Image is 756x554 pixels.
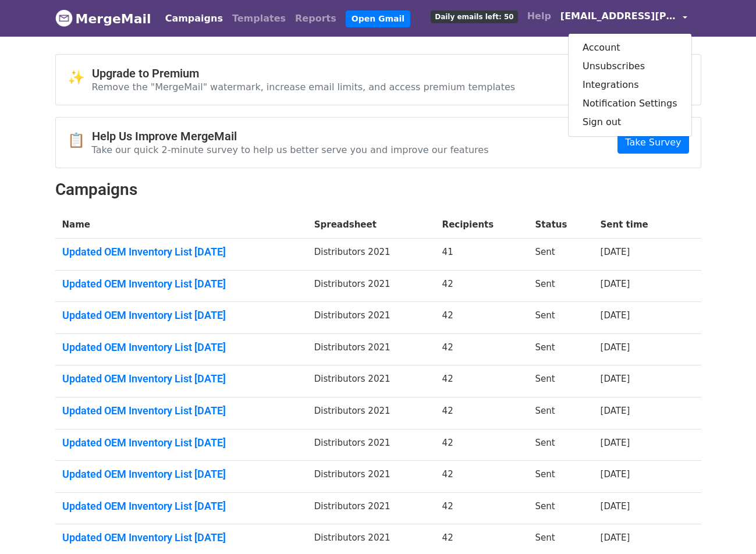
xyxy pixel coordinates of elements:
[601,501,630,512] a: [DATE]
[62,500,300,513] a: Updated OEM Inventory List [DATE]
[307,397,435,429] td: Distributors 2021
[435,365,528,397] td: 42
[568,33,692,137] div: [EMAIL_ADDRESS][PERSON_NAME][DOMAIN_NAME]
[528,333,594,365] td: Sent
[307,461,435,493] td: Distributors 2021
[435,461,528,493] td: 42
[569,94,691,113] a: Notification Settings
[601,247,630,257] a: [DATE]
[307,492,435,524] td: Distributors 2021
[528,270,594,302] td: Sent
[523,5,556,28] a: Help
[228,7,290,30] a: Templates
[92,129,489,143] h4: Help Us Improve MergeMail
[698,498,756,554] iframe: Chat Widget
[426,5,522,28] a: Daily emails left: 50
[528,492,594,524] td: Sent
[307,333,435,365] td: Distributors 2021
[68,69,92,86] span: ✨
[601,374,630,384] a: [DATE]
[528,211,594,239] th: Status
[569,113,691,132] a: Sign out
[601,532,630,543] a: [DATE]
[617,132,688,154] a: Take Survey
[62,246,300,258] a: Updated OEM Inventory List [DATE]
[62,531,300,544] a: Updated OEM Inventory List [DATE]
[556,5,692,32] a: [EMAIL_ADDRESS][PERSON_NAME][DOMAIN_NAME]
[431,10,517,23] span: Daily emails left: 50
[55,211,307,239] th: Name
[601,438,630,448] a: [DATE]
[569,76,691,94] a: Integrations
[92,66,516,80] h4: Upgrade to Premium
[528,365,594,397] td: Sent
[594,211,682,239] th: Sent time
[92,144,489,156] p: Take our quick 2-minute survey to help us better serve you and improve our features
[569,57,691,76] a: Unsubscribes
[346,10,410,27] a: Open Gmail
[62,309,300,322] a: Updated OEM Inventory List [DATE]
[307,302,435,334] td: Distributors 2021
[569,38,691,57] a: Account
[62,404,300,417] a: Updated OEM Inventory List [DATE]
[290,7,341,30] a: Reports
[55,6,151,31] a: MergeMail
[307,239,435,271] td: Distributors 2021
[55,9,73,27] img: MergeMail logo
[307,365,435,397] td: Distributors 2021
[601,342,630,353] a: [DATE]
[601,406,630,416] a: [DATE]
[435,429,528,461] td: 42
[528,461,594,493] td: Sent
[68,132,92,149] span: 📋
[435,211,528,239] th: Recipients
[62,372,300,385] a: Updated OEM Inventory List [DATE]
[62,436,300,449] a: Updated OEM Inventory List [DATE]
[601,469,630,480] a: [DATE]
[435,270,528,302] td: 42
[307,270,435,302] td: Distributors 2021
[560,9,677,23] span: [EMAIL_ADDRESS][PERSON_NAME][DOMAIN_NAME]
[62,278,300,290] a: Updated OEM Inventory List [DATE]
[435,239,528,271] td: 41
[55,180,701,200] h2: Campaigns
[435,333,528,365] td: 42
[161,7,228,30] a: Campaigns
[435,302,528,334] td: 42
[435,492,528,524] td: 42
[435,397,528,429] td: 42
[528,302,594,334] td: Sent
[307,211,435,239] th: Spreadsheet
[307,429,435,461] td: Distributors 2021
[62,468,300,481] a: Updated OEM Inventory List [DATE]
[92,81,516,93] p: Remove the "MergeMail" watermark, increase email limits, and access premium templates
[601,279,630,289] a: [DATE]
[62,341,300,354] a: Updated OEM Inventory List [DATE]
[528,397,594,429] td: Sent
[528,239,594,271] td: Sent
[601,310,630,321] a: [DATE]
[528,429,594,461] td: Sent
